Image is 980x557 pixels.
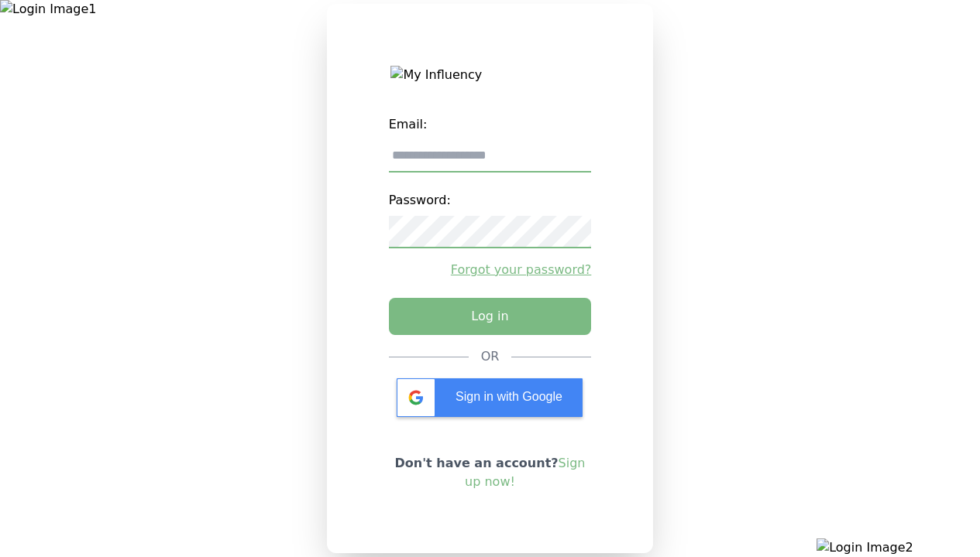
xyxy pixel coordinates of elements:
[389,185,592,216] label: Password:
[481,347,500,366] div: OR
[390,66,589,84] img: My Influency
[456,390,562,403] span: Sign in with Google
[389,454,592,491] p: Don't have an account?
[389,261,592,279] a: Forgot your password?
[397,378,583,417] div: Sign in with Google
[389,109,592,140] label: Email:
[389,298,592,335] button: Log in
[817,538,980,557] img: Login Image2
